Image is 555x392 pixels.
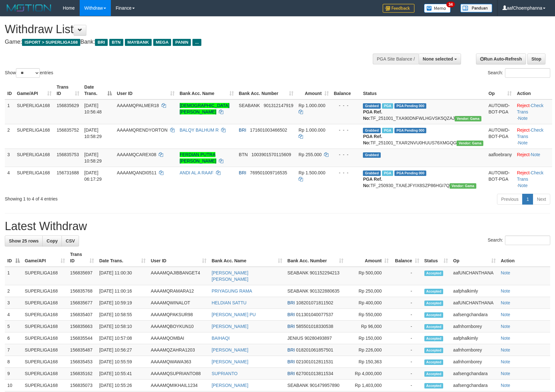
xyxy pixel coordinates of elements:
a: Note [518,140,528,145]
span: Copy 90280493897 to clipboard [305,336,332,341]
th: Game/API: activate to sort column ascending [14,81,54,99]
span: AAAAMQPALMER18 [117,103,159,108]
a: Reject [517,103,530,108]
th: Status: activate to sort column ascending [422,249,451,267]
td: SUPERLIGA168 [14,99,54,124]
span: BRI [287,324,295,329]
th: Date Trans.: activate to sort column ascending [97,249,148,267]
a: [DEMOGRAPHIC_DATA][PERSON_NAME] [180,103,230,114]
span: 156835753 [57,152,79,157]
th: Game/API: activate to sort column ascending [22,249,68,267]
b: PGA Ref. No: [363,134,382,145]
span: AAAAMQCAREX08 [117,152,156,157]
td: Rp 96,000 [346,321,391,332]
span: 156835752 [57,127,79,133]
span: Accepted [424,271,443,276]
a: ANDI AL A RAAF [180,170,213,175]
td: SUPERLIGA168 [22,297,68,309]
h1: Withdraw List [5,23,364,36]
td: aafUNCHANTHANA [450,297,498,309]
span: PGA Pending [394,128,426,133]
span: Grabbed [363,152,381,158]
a: Note [501,383,510,388]
span: Copy 585501018330538 to clipboard [296,324,333,329]
th: Bank Acc. Number: activate to sort column ascending [285,249,346,267]
th: Action [514,81,552,99]
a: Note [501,324,510,329]
th: Bank Acc. Number: activate to sort column ascending [236,81,296,99]
span: Accepted [424,289,443,294]
a: Check Trans [517,170,543,182]
td: · · [514,99,552,124]
td: 156835544 [68,332,97,344]
span: [DATE] 06:17:29 [84,170,102,182]
td: 3 [5,149,14,167]
span: Marked by aafromsomean [382,171,393,176]
span: 156731688 [57,170,79,175]
span: SEABANK [287,383,308,388]
td: 156835663 [68,321,97,332]
span: Copy 018201061857501 to clipboard [296,347,333,352]
td: AAAAMQPAKSUR98 [148,309,209,321]
td: aafsengchandara [450,380,498,391]
span: SEABANK [287,288,308,294]
td: - [391,309,422,321]
span: Accepted [424,371,443,377]
span: BRI [239,170,246,175]
th: Op: activate to sort column ascending [450,249,498,267]
td: aafphalkimly [450,332,498,344]
td: · · [514,167,552,191]
td: 2 [5,124,14,149]
a: Note [501,347,510,352]
span: MEGA [153,39,171,46]
a: Note [518,116,528,121]
span: Accepted [424,336,443,341]
th: Bank Acc. Name: activate to sort column ascending [209,249,285,267]
td: Rp 500,000 [346,267,391,285]
img: panduan.png [460,4,492,12]
th: Trans ID: activate to sort column ascending [68,249,97,267]
th: Status [360,81,486,99]
img: Feedback.jpg [383,4,414,13]
b: PGA Ref. No: [363,177,382,188]
td: 156835768 [68,285,97,297]
th: Date Trans.: activate to sort column descending [82,81,114,99]
td: AAAAMQZAHRA1203 [148,344,209,356]
a: Note [501,300,510,305]
span: PGA Pending [394,103,426,109]
span: PGA Pending [394,171,426,176]
a: Reject [517,152,530,157]
td: [DATE] 10:55:26 [97,380,148,391]
a: Check Trans [517,127,543,139]
td: SUPERLIGA168 [14,124,54,149]
td: 156835487 [68,344,97,356]
div: - - - [334,127,358,133]
label: Search: [488,236,550,245]
span: [DATE] 10:56:48 [84,103,102,114]
span: BRI [239,127,246,133]
td: 156835453 [68,356,97,368]
input: Search: [505,236,550,245]
span: AAAAMQRENDYORTON [117,127,168,133]
td: 6 [5,332,22,344]
td: aafsengchandara [450,309,498,321]
a: BAIHAQI [212,336,230,341]
td: AAAAMQMIKHAIL1234 [148,380,209,391]
td: SUPERLIGA168 [14,167,54,191]
td: SUPERLIGA168 [22,309,68,321]
a: BALQY BALHUM R [180,127,219,133]
span: BTN [239,152,248,157]
span: SEABANK [239,103,260,108]
a: Note [518,183,528,188]
td: - [391,332,422,344]
td: AAAAMQAJIBBANGET4 [148,267,209,285]
span: BRI [95,39,107,46]
span: Copy 011301040077537 to clipboard [296,312,333,317]
th: User ID: activate to sort column ascending [148,249,209,267]
a: Show 25 rows [5,236,43,246]
span: Accepted [424,383,443,388]
td: Rp 4,000,000 [346,368,391,380]
a: SUPRIANTO [212,371,237,376]
span: Grabbed [363,103,381,109]
img: MOTION_logo.png [5,3,53,13]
